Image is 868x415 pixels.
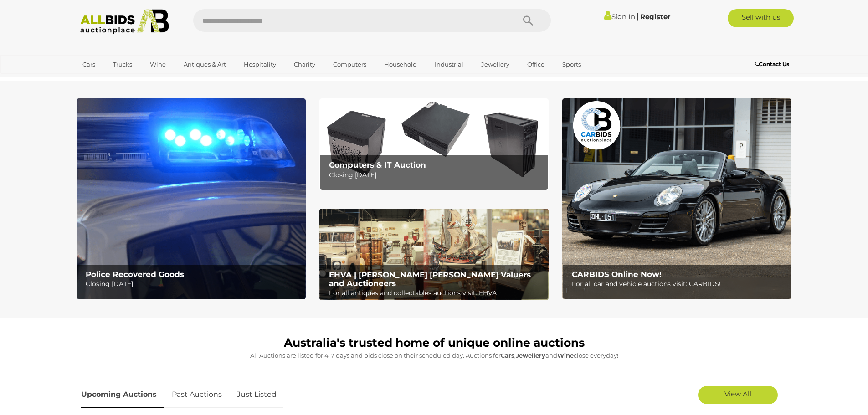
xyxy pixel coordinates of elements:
p: Closing [DATE] [329,169,544,181]
strong: Cars [501,352,514,359]
a: Contact Us [755,59,791,69]
b: CARBIDS Online Now! [572,270,662,279]
img: Police Recovered Goods [77,98,306,299]
b: Computers & IT Auction [329,160,426,169]
a: Office [521,57,550,72]
img: Computers & IT Auction [319,98,549,190]
a: Jewellery [475,57,515,72]
a: Charity [288,57,321,72]
span: View All [724,389,751,398]
a: Sign In [604,12,635,21]
a: Trucks [107,57,138,72]
img: EHVA | Evans Hastings Valuers and Auctioneers [319,209,549,301]
a: [GEOGRAPHIC_DATA] [77,72,153,87]
span: | [637,11,639,21]
p: For all antiques and collectables auctions visit: EHVA [329,287,544,299]
img: Allbids.com.au [75,9,174,34]
a: Computers & IT Auction Computers & IT Auction Closing [DATE] [319,98,549,190]
p: All Auctions are listed for 4-7 days and bids close on their scheduled day. Auctions for , and cl... [81,350,787,361]
a: View All [698,386,778,404]
a: Computers [327,57,372,72]
a: Wine [144,57,172,72]
a: Register [640,12,670,21]
a: Sports [556,57,587,72]
a: Antiques & Art [178,57,232,72]
button: Search [505,9,551,32]
a: Police Recovered Goods Police Recovered Goods Closing [DATE] [77,98,306,299]
b: EHVA | [PERSON_NAME] [PERSON_NAME] Valuers and Auctioneers [329,270,531,288]
b: Police Recovered Goods [86,270,184,279]
a: Just Listed [230,381,283,408]
a: Cars [77,57,101,72]
a: Past Auctions [165,381,229,408]
p: Closing [DATE] [86,278,300,290]
img: CARBIDS Online Now! [562,98,791,299]
h1: Australia's trusted home of unique online auctions [81,337,787,349]
a: Hospitality [238,57,282,72]
a: CARBIDS Online Now! CARBIDS Online Now! For all car and vehicle auctions visit: CARBIDS! [562,98,791,299]
p: For all car and vehicle auctions visit: CARBIDS! [572,278,786,290]
a: Sell with us [728,9,794,27]
a: Household [378,57,423,72]
a: Upcoming Auctions [81,381,164,408]
a: Industrial [429,57,469,72]
strong: Jewellery [516,352,545,359]
b: Contact Us [755,61,789,67]
strong: Wine [557,352,574,359]
a: EHVA | Evans Hastings Valuers and Auctioneers EHVA | [PERSON_NAME] [PERSON_NAME] Valuers and Auct... [319,209,549,301]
